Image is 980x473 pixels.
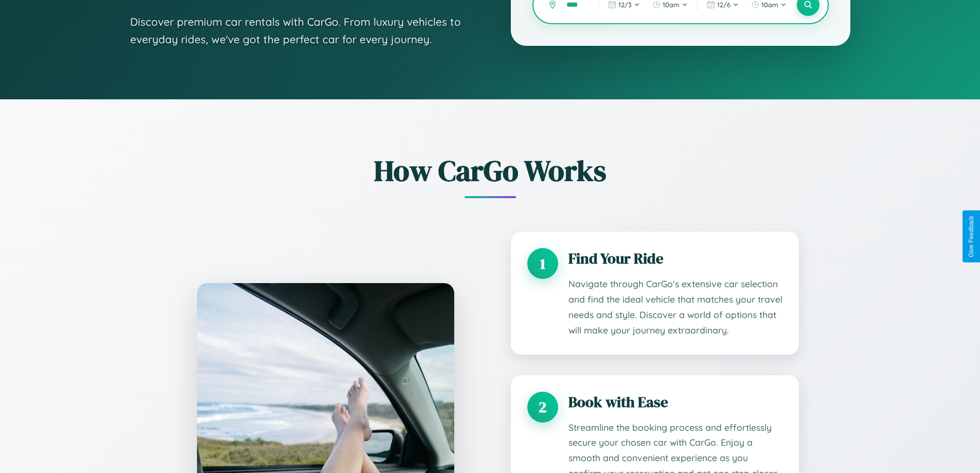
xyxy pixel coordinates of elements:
[968,216,975,257] div: Give Feedback
[568,392,782,412] h3: Book with Ease
[568,248,782,269] h3: Find Your Ride
[618,1,632,9] span: 12 / 3
[527,392,558,423] div: 2
[761,1,778,9] span: 10am
[130,13,470,48] p: Discover premium car rentals with CarGo. From luxury vehicles to everyday rides, we've got the pe...
[663,1,680,9] span: 10am
[527,248,558,279] div: 1
[717,1,730,9] span: 12 / 6
[182,151,799,190] h2: How CarGo Works
[568,276,782,338] p: Navigate through CarGo's extensive car selection and find the ideal vehicle that matches your tra...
